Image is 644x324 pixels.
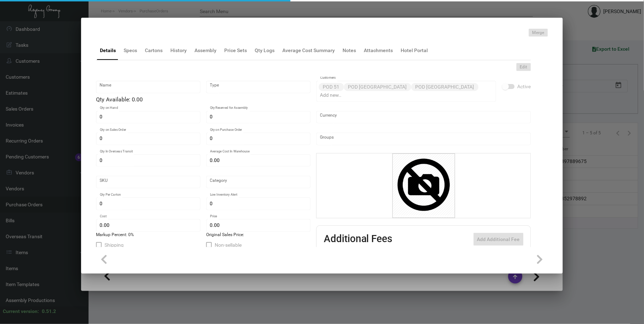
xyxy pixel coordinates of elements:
button: Merge [529,29,548,37]
div: Qty Available: 0.00 [96,95,311,104]
div: Details [100,47,116,54]
mat-chip: POD [GEOGRAPHIC_DATA] [344,83,411,91]
div: History [170,47,187,54]
span: Merge [532,30,544,36]
div: Assembly [194,47,216,54]
div: Qty Logs [255,47,275,54]
div: Average Cost Summary [282,47,335,54]
span: Active [518,82,531,91]
span: Shipping [104,241,124,249]
mat-chip: POD 51 [319,83,344,91]
button: Add Additional Fee [474,233,524,246]
input: Add new.. [320,136,527,142]
div: Attachments [364,47,393,54]
span: Edit [520,64,527,70]
div: Notes [343,47,356,54]
div: Current version: [3,308,39,315]
div: 0.51.2 [42,308,56,315]
div: Hotel Portal [401,47,428,54]
mat-chip: POD [GEOGRAPHIC_DATA] [411,83,479,91]
h2: Additional Fees [324,233,392,246]
button: Edit [516,63,531,71]
div: Specs [124,47,137,54]
input: Add new.. [320,93,493,98]
span: Non-sellable [215,241,242,249]
div: Price Sets [224,47,247,54]
div: Cartons [145,47,163,54]
span: Add Additional Fee [477,236,520,242]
